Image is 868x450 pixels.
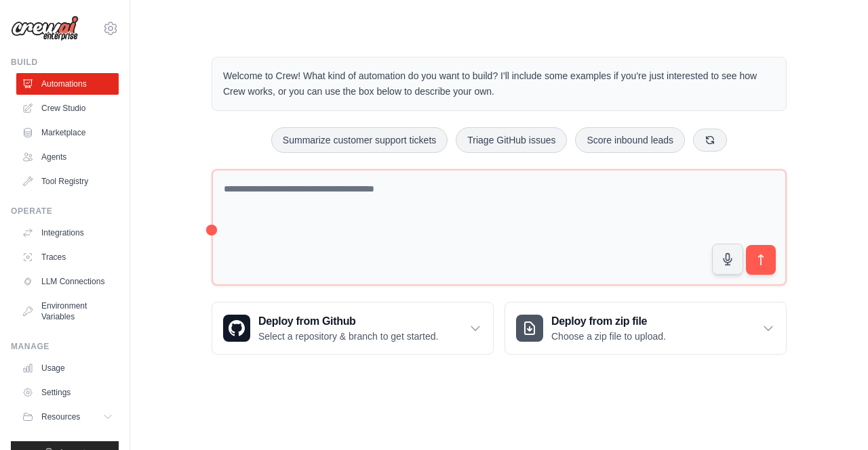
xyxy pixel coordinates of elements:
[619,329,647,339] span: Step 1
[258,313,438,330] h3: Deploy from Github
[827,326,837,336] button: Close walkthrough
[16,382,119,403] a: Settings
[16,97,119,119] a: Crew Studio
[258,330,438,343] p: Select a repository & branch to get started.
[16,222,119,244] a: Integrations
[551,330,666,343] p: Choose a zip file to upload.
[16,271,119,292] a: LLM Connections
[16,406,119,428] button: Resources
[609,367,819,411] p: Describe the automation you want to build, select an example option, or use the microphone to spe...
[456,127,567,153] button: Triage GitHub issues
[16,171,119,192] a: Tool Registry
[575,127,685,153] button: Score inbound leads
[16,246,119,268] a: Traces
[11,206,119,217] div: Operate
[609,344,819,362] h3: Create an automation
[11,16,79,41] img: Logo
[11,57,119,68] div: Build
[41,411,80,422] span: Resources
[16,122,119,143] a: Marketplace
[16,146,119,168] a: Agents
[223,68,775,99] p: Welcome to Crew! What kind of automation do you want to build? I'll include some examples if you'...
[11,341,119,352] div: Manage
[16,295,119,328] a: Environment Variables
[271,127,448,153] button: Summarize customer support tickets
[551,313,666,330] h3: Deploy from zip file
[16,357,119,379] a: Usage
[16,73,119,95] a: Automations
